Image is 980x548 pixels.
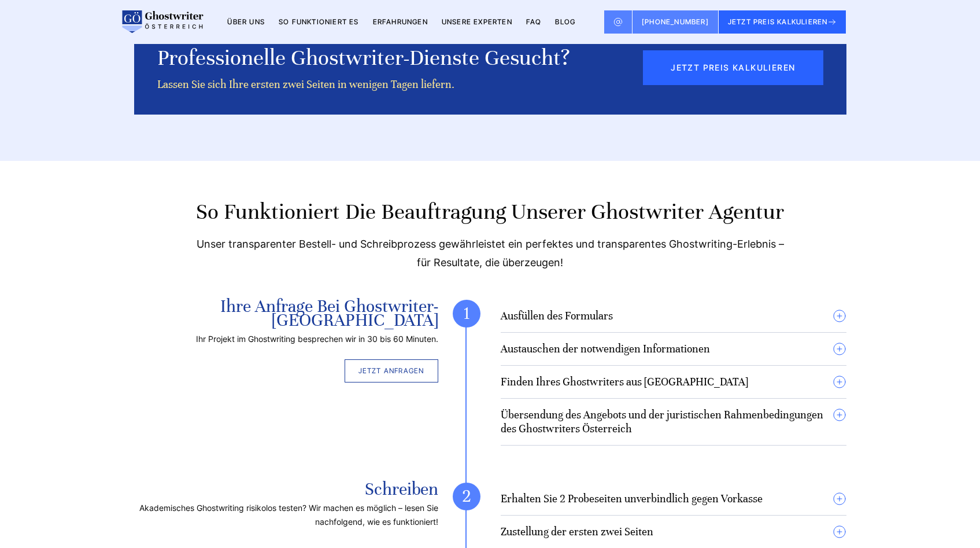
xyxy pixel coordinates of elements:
[643,50,823,85] button: JETZT PREIS KALKULIEREN
[157,78,570,91] div: Lassen Sie sich Ihre ersten zwei Seiten in wenigen Tagen liefern.
[134,235,846,272] div: Unser transparenter Bestell- und Schreibprozess gewährleistet ein perfektes und transparentes Gho...
[501,408,846,436] summary: Übersendung des Angebots und der juristischen Rahmenbedingungen des Ghostwriters Österreich
[501,342,710,356] h4: Austauschen der notwendigen Informationen
[279,17,359,26] a: So funktioniert es
[555,17,575,26] a: BLOG
[373,17,428,26] a: Erfahrungen
[501,492,763,506] h4: Erhalten Sie 2 Probeseiten unverbindlich gegen Vorkasse
[227,17,265,26] a: Über uns
[501,525,846,539] summary: Zustellung der ersten zwei Seiten
[613,17,623,27] img: Email
[358,366,424,375] span: Jetzt anfragen
[134,198,846,226] h2: So funktioniert die Beauftragung unserer Ghostwriter Agentur
[157,44,570,72] div: Professionelle Ghostwriter-Dienste gesucht?
[501,375,846,389] summary: Finden Ihres Ghostwriters aus [GEOGRAPHIC_DATA]
[134,332,438,346] p: Ihr Projekt im Ghostwriting besprechen wir in 30 bis 60 Minuten.
[633,10,719,34] a: [PHONE_NUMBER]
[501,492,846,506] summary: Erhalten Sie 2 Probeseiten unverbindlich gegen Vorkasse
[501,525,653,539] h4: Zustellung der ersten zwei Seiten
[501,408,833,436] h4: Übersendung des Angebots und der juristischen Rahmenbedingungen des Ghostwriters Österreich
[501,342,846,356] summary: Austauschen der notwendigen Informationen
[134,300,438,328] h3: Ihre Anfrage bei Ghostwriter-[GEOGRAPHIC_DATA]
[134,483,438,496] h3: Schreiben
[442,17,512,26] a: Unsere Experten
[501,375,748,389] h4: Finden Ihres Ghostwriters aus [GEOGRAPHIC_DATA]
[134,501,438,529] p: Akademisches Ghostwriting risikolos testen? Wir machen es möglich – lesen Sie nachfolgend, wie es...
[501,309,846,323] summary: Ausfüllen des Formulars
[526,17,542,26] a: FAQ
[120,10,204,34] img: logo wirschreiben
[642,17,709,26] span: [PHONE_NUMBER]
[719,10,846,34] button: JETZT PREIS KALKULIEREN
[501,309,613,323] h4: Ausfüllen des Formulars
